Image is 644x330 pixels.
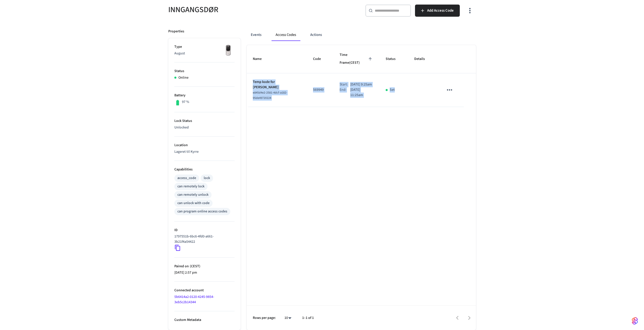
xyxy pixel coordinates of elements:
[168,29,184,34] p: Properties
[350,87,373,98] p: [DATE] 11:25am
[174,288,235,293] p: Connected account
[340,51,373,67] span: Time Frame(CEST)
[302,315,314,321] p: 1–1 of 1
[247,29,476,41] div: ant example
[174,93,235,98] p: Battery
[177,201,210,206] div: can unlock with code
[177,209,227,214] div: can program online access codes
[174,149,235,155] p: Lageret til Kyrre
[253,315,276,321] p: Rows per page:
[174,294,214,305] a: 5b6414a2-0120-4245-9854-3eb5c2b14344
[253,55,268,63] span: Name
[204,175,210,181] div: lock
[272,29,300,41] button: Access Codes
[247,45,476,107] table: sticky table
[340,82,350,87] div: Start:
[168,5,319,15] h5: INNGANGSDØR
[415,5,460,17] button: Add Access Code
[177,192,209,197] div: can remotely unlock
[282,314,294,322] div: 10
[174,118,235,124] p: Lock Status
[427,7,454,14] span: Add Access Code
[414,55,431,63] span: Details
[189,264,200,269] span: ( CEST )
[386,55,402,63] span: Status
[253,79,301,90] p: Temp kode for [PERSON_NAME]
[174,234,233,245] p: 1797551b-6bc6-4fd0-a661-3b21f4a54422
[178,75,189,80] p: Online
[174,69,235,74] p: Status
[174,143,235,148] p: Location
[174,125,235,130] p: Unlocked
[313,87,327,93] p: 569949
[174,167,235,172] p: Capabilities
[177,175,196,181] div: access_code
[632,317,638,325] img: SeamLogoGradient.69752ec5.svg
[306,29,326,41] button: Actions
[253,91,287,100] span: e845d4e2-2581-4dcf-a182-95de49720224
[174,51,235,56] p: August
[182,99,189,105] p: 97 %
[174,264,235,269] p: Paired on
[222,44,235,57] img: Yale Assure Touchscreen Wifi Smart Lock, Satin Nickel, Front
[313,55,327,63] span: Code
[247,29,265,41] button: Events
[174,270,235,275] p: [DATE] 2:57 pm
[177,184,204,189] div: can remotely lock
[174,44,235,50] p: Type
[174,317,235,323] p: Custom Metadata
[174,228,235,233] p: ID
[390,87,395,93] p: Set
[340,87,350,98] div: End:
[350,82,372,87] p: [DATE] 9:25am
